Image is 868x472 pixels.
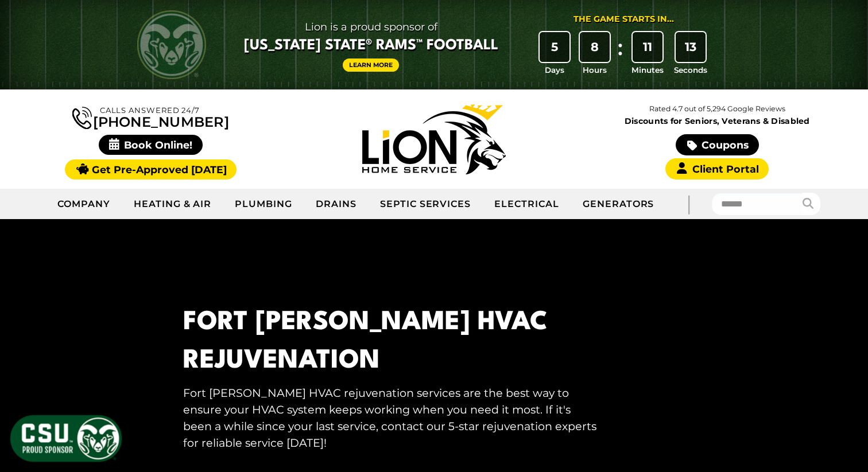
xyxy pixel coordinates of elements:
[244,36,498,56] span: [US_STATE] State® Rams™ Football
[183,303,601,380] h1: Fort [PERSON_NAME] HVAC Rejuvenation
[583,64,607,76] span: Hours
[362,104,506,174] img: Lion Home Service
[580,32,610,62] div: 8
[676,134,758,155] a: Coupons
[576,103,859,115] p: Rated 4.7 out of 5,294 Google Reviews
[137,10,206,79] img: CSU Rams logo
[183,385,601,451] p: Fort [PERSON_NAME] HVAC rejuvenation services are the best way to ensure your HVAC system keeps w...
[665,189,711,219] div: |
[578,117,857,125] span: Discounts for Seniors, Veterans & Disabled
[573,13,674,26] div: The Game Starts in...
[343,58,399,72] a: Learn More
[545,64,564,76] span: Days
[369,190,483,219] a: Septic Services
[122,190,223,219] a: Heating & Air
[72,104,228,129] a: [PHONE_NUMBER]
[571,190,666,219] a: Generators
[99,135,203,155] span: Book Online!
[540,32,569,62] div: 5
[676,32,706,62] div: 13
[483,190,571,219] a: Electrical
[674,64,707,76] span: Seconds
[615,32,626,76] div: :
[665,158,769,180] a: Client Portal
[244,18,498,36] span: Lion is a proud sponsor of
[46,190,122,219] a: Company
[633,32,662,62] div: 11
[304,190,369,219] a: Drains
[223,190,304,219] a: Plumbing
[9,414,123,463] img: CSU Sponsor Badge
[631,64,664,76] span: Minutes
[65,159,237,180] a: Get Pre-Approved [DATE]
